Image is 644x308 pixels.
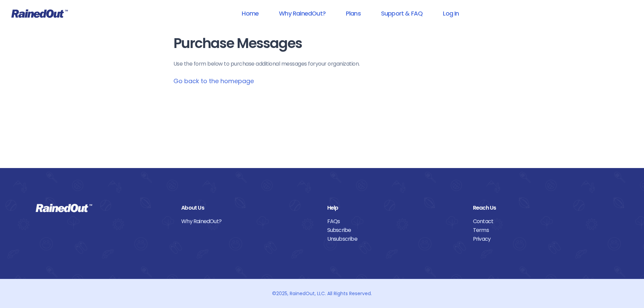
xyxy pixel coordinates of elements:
[173,77,254,85] a: Go back to the homepage
[327,226,463,235] a: Subscribe
[327,235,463,243] a: Unsubscribe
[473,235,609,243] a: Privacy
[327,217,463,226] a: FAQs
[473,204,609,212] div: Reach Us
[473,217,609,226] a: Contact
[337,6,369,21] a: Plans
[181,217,317,226] a: Why RainedOut?
[181,204,317,212] div: About Us
[173,36,471,51] h1: Purchase Messages
[372,6,431,21] a: Support & FAQ
[173,60,471,68] p: Use the form below to purchase additional messages for your organization .
[270,6,334,21] a: Why RainedOut?
[233,6,267,21] a: Home
[434,6,468,21] a: Log In
[473,226,609,235] a: Terms
[327,204,463,212] div: Help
